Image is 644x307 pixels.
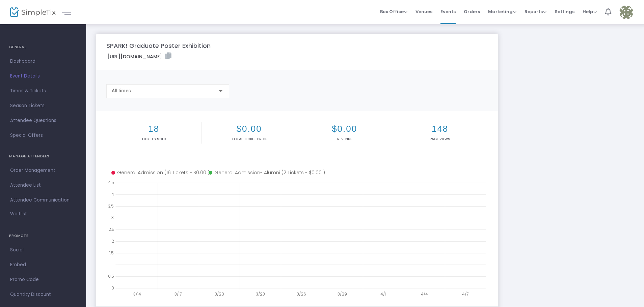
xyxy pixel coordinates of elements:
span: All times [112,88,131,93]
text: 3/29 [338,291,347,297]
h2: 18 [108,124,200,134]
span: Venues [415,3,432,20]
span: Times & Tickets [10,87,76,95]
text: 1.5 [109,250,114,255]
text: 3.5 [108,203,114,209]
span: Attendee List [10,181,76,190]
span: Attendee Communication [10,196,76,205]
text: 3/20 [215,291,224,297]
text: 0.5 [108,273,114,279]
label: [URL][DOMAIN_NAME] [107,53,171,60]
span: Marketing [488,8,516,15]
text: 2 [111,238,114,244]
text: 4/4 [421,291,428,297]
span: Orders [464,3,480,20]
text: 4/1 [380,291,386,297]
text: 4/7 [462,291,468,297]
span: Settings [555,3,574,20]
p: Page Views [394,136,486,142]
text: 4 [111,191,114,197]
span: Season Tickets [10,101,76,110]
span: Special Offers [10,131,76,140]
span: Social [10,246,76,254]
span: Event Details [10,72,76,81]
text: 2.5 [108,226,114,232]
m-panel-title: SPARK! Graduate Poster Exhibition [106,41,211,50]
p: Total Ticket Price [203,136,295,142]
span: Help [583,8,597,15]
span: Reports [525,8,546,15]
span: Box Office [380,8,407,15]
span: Quantity Discount [10,290,76,299]
text: 3/14 [133,291,141,297]
h4: MANAGE ATTENDEES [9,150,77,163]
text: 3/23 [256,291,265,297]
span: Embed [10,260,76,269]
h4: PROMOTE [9,229,77,243]
h2: $0.00 [203,124,295,134]
text: 4.5 [108,180,114,185]
span: Dashboard [10,57,76,66]
span: Attendee Questions [10,116,76,125]
span: Events [440,3,456,20]
h2: 148 [394,124,486,134]
text: 3/26 [297,291,306,297]
span: Promo Code [10,275,76,284]
span: Waitlist [10,211,27,217]
text: 3/17 [175,291,182,297]
text: 1 [112,262,113,267]
p: Tickets sold [108,136,200,142]
h4: GENERAL [9,40,77,54]
text: 0 [111,285,114,291]
p: Revenue [298,136,391,142]
h2: $0.00 [298,124,391,134]
text: 3 [111,215,114,220]
span: Order Management [10,166,76,175]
